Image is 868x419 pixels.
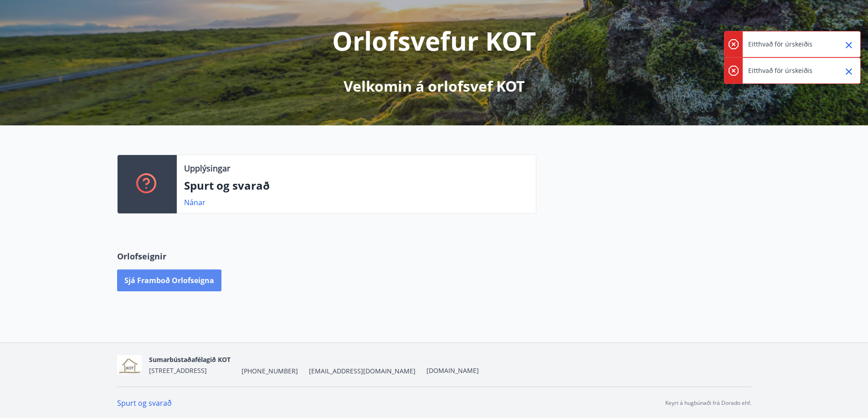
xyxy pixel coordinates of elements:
p: Orlofsvefur KOT [332,23,536,58]
p: Upplýsingar [184,162,230,174]
p: Eitthvað fór úrskeiðis [748,40,812,49]
span: Orlofseignir [117,250,166,262]
a: Nánar [184,197,205,207]
span: Sumarbústaðafélagið KOT [149,355,231,364]
span: [STREET_ADDRESS] [149,366,207,375]
p: Keyrt á hugbúnaði frá Dorado ehf. [665,399,751,407]
a: [DOMAIN_NAME] [426,366,479,375]
p: Spurt og svarað [184,178,529,193]
span: [PHONE_NUMBER] [241,367,298,376]
img: t9tqzh1e9P7HFz4OzbTe84FEGggHXmUwTnccQYsY.png [117,355,142,375]
a: Spurt og svarað [117,398,172,408]
button: Close [841,64,857,79]
button: Sjá framboð orlofseigna [117,269,221,291]
p: Eitthvað fór úrskeiðis [748,66,812,75]
span: [EMAIL_ADDRESS][DOMAIN_NAME] [309,367,416,376]
button: Close [841,37,857,53]
p: Velkomin á orlofsvef KOT [344,76,525,96]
